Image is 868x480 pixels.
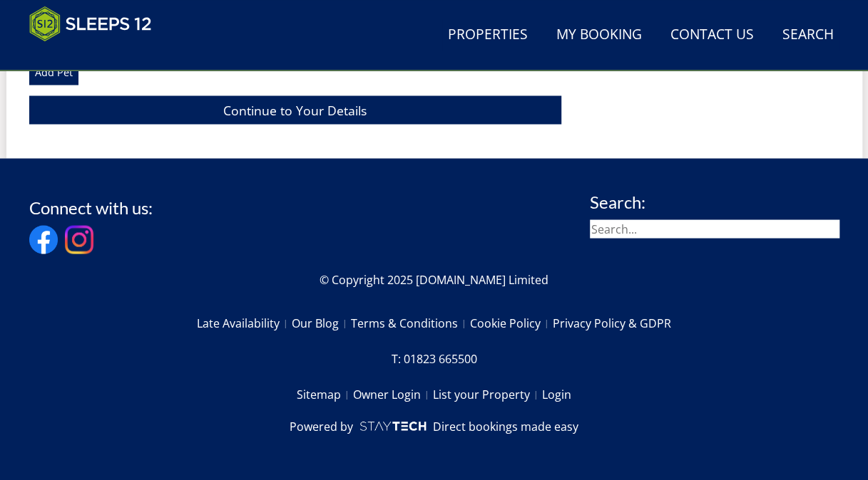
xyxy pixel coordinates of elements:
[29,225,58,254] img: Facebook
[65,225,93,254] img: Instagram
[470,311,553,335] a: Cookie Policy
[777,19,839,51] a: Search
[351,311,470,335] a: Terms & Conditions
[29,198,153,216] h3: Connect with us:
[292,311,351,335] a: Our Blog
[551,19,648,51] a: My Booking
[553,311,671,335] a: Privacy Policy & GDPR
[590,192,839,211] h3: Search:
[433,382,542,406] a: List your Property
[442,19,533,51] a: Properties
[590,219,839,238] input: Search...
[392,346,477,370] a: T: 01823 665500
[197,311,292,335] a: Late Availability
[22,50,172,62] iframe: Customer reviews powered by Trustpilot
[290,417,578,434] a: Powered byDirect bookings made easy
[359,417,427,434] img: scrumpy.png
[29,271,839,288] p: © Copyright 2025 [DOMAIN_NAME] Limited
[29,6,152,41] img: Sleeps 12
[542,382,571,406] a: Login
[29,61,78,85] a: Add Pet
[29,95,562,123] a: Continue to Your Details
[353,382,433,406] a: Owner Login
[297,382,353,406] a: Sitemap
[665,19,760,51] a: Contact Us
